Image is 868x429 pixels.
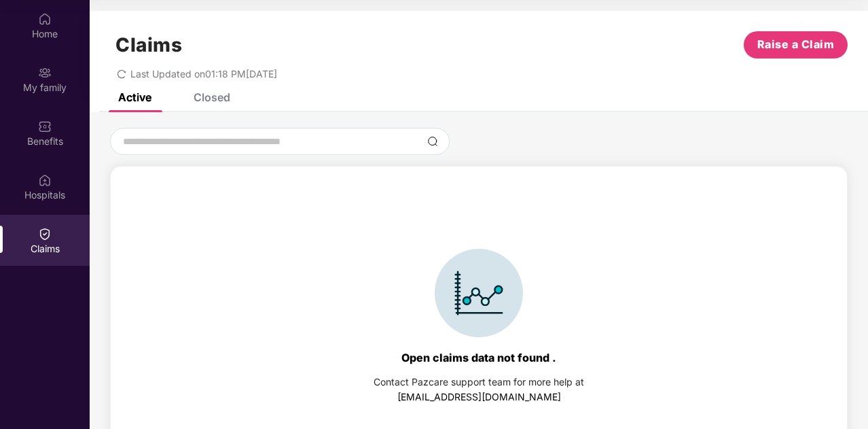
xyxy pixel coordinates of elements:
button: Raise a Claim [744,31,848,58]
h1: Claims [115,33,182,56]
a: [EMAIL_ADDRESS][DOMAIN_NAME] [397,391,561,402]
div: Closed [194,90,230,104]
img: svg+xml;base64,PHN2ZyBpZD0iU2VhcmNoLTMyeDMyIiB4bWxucz0iaHR0cDovL3d3dy53My5vcmcvMjAwMC9zdmciIHdpZH... [427,136,438,147]
img: svg+xml;base64,PHN2ZyBpZD0iSG9zcGl0YWxzIiB4bWxucz0iaHR0cDovL3d3dy53My5vcmcvMjAwMC9zdmciIHdpZHRoPS... [38,173,52,187]
img: svg+xml;base64,PHN2ZyBpZD0iSWNvbl9DbGFpbSIgZGF0YS1uYW1lPSJJY29uIENsYWltIiB4bWxucz0iaHR0cDovL3d3dy... [435,249,523,337]
div: Contact Pazcare support team for more help at [374,375,584,390]
div: Open claims data not found . [401,351,556,364]
img: svg+xml;base64,PHN2ZyBpZD0iSG9tZSIgeG1sbnM9Imh0dHA6Ly93d3cudzMub3JnLzIwMDAvc3ZnIiB3aWR0aD0iMjAiIG... [38,12,52,26]
span: Raise a Claim [757,36,835,53]
img: svg+xml;base64,PHN2ZyB3aWR0aD0iMjAiIGhlaWdodD0iMjAiIHZpZXdCb3g9IjAgMCAyMCAyMCIgZmlsbD0ibm9uZSIgeG... [38,66,52,80]
div: Active [118,90,151,104]
span: Last Updated on 01:18 PM[DATE] [130,68,277,80]
span: redo [117,68,126,80]
img: svg+xml;base64,PHN2ZyBpZD0iQ2xhaW0iIHhtbG5zPSJodHRwOi8vd3d3LnczLm9yZy8yMDAwL3N2ZyIgd2lkdGg9IjIwIi... [38,227,52,241]
img: svg+xml;base64,PHN2ZyBpZD0iQmVuZWZpdHMiIHhtbG5zPSJodHRwOi8vd3d3LnczLm9yZy8yMDAwL3N2ZyIgd2lkdGg9Ij... [38,120,52,133]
